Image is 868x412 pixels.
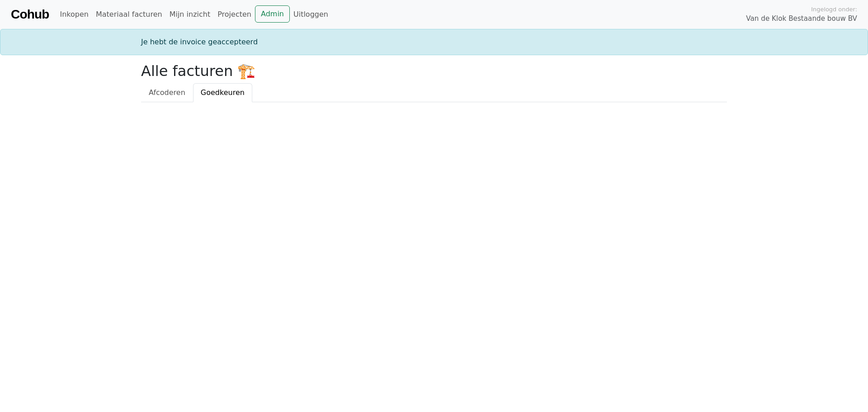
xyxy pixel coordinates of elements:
[92,5,166,24] a: Materiaal facturen
[149,88,185,97] span: Afcoderen
[290,5,332,24] a: Uitloggen
[56,5,92,24] a: Inkopen
[136,37,732,47] div: Je hebt de invoice geaccepteerd
[11,4,49,25] a: Cohub
[255,5,290,23] a: Admin
[141,62,727,80] h2: Alle facturen 🏗️
[141,83,193,102] a: Afcoderen
[201,88,245,97] span: Goedkeuren
[193,83,252,102] a: Goedkeuren
[214,5,255,24] a: Projecten
[166,5,214,24] a: Mijn inzicht
[746,14,857,24] span: Van de Klok Bestaande bouw BV
[811,5,857,14] span: Ingelogd onder:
